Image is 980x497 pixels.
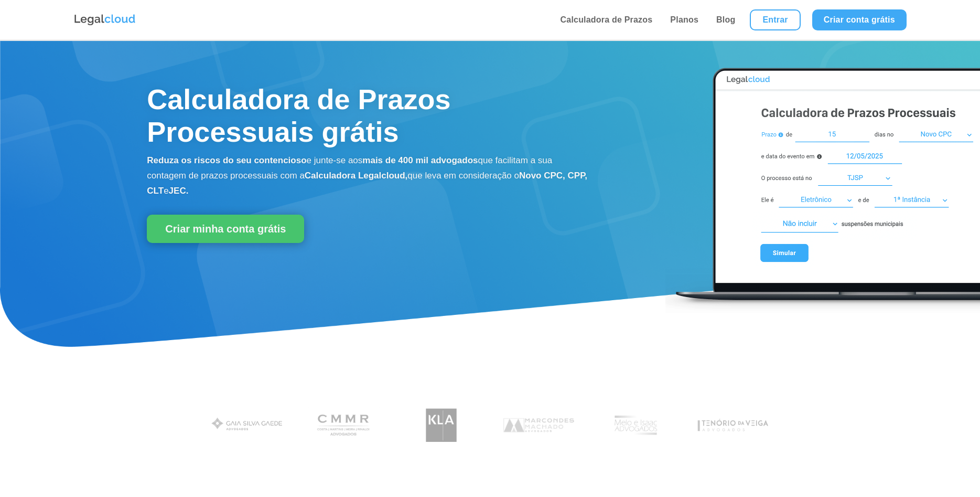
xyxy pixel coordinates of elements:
[207,403,287,448] img: Gaia Silva Gaede Advogados Associados
[693,403,773,448] img: Tenório da Veiga Advogados
[401,403,481,448] img: Koury Lopes Advogados
[499,403,579,448] img: Marcondes Machado Advogados utilizam a Legalcloud
[147,171,587,196] b: Novo CPC, CPP, CLT
[73,13,136,27] img: Logo da Legalcloud
[812,9,907,30] a: Criar conta grátis
[305,171,408,181] b: Calculadora Legalcloud,
[147,83,450,147] span: Calculadora de Prazos Processuais grátis
[304,403,384,448] img: Costa Martins Meira Rinaldi Advogados
[147,155,306,165] b: Reduza os riscos do seu contencioso
[665,57,980,314] img: Calculadora de Prazos Processuais Legalcloud
[362,155,478,165] b: mais de 400 mil advogados
[147,215,304,243] a: Criar minha conta grátis
[665,307,980,316] a: Calculadora de Prazos Processuais Legalcloud
[750,9,800,30] a: Entrar
[596,403,676,448] img: Profissionais do escritório Melo e Isaac Advogados utilizam a Legalcloud
[169,186,189,196] b: JEC.
[147,153,588,198] p: e junte-se aos que facilitam a sua contagem de prazos processuais com a que leva em consideração o e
